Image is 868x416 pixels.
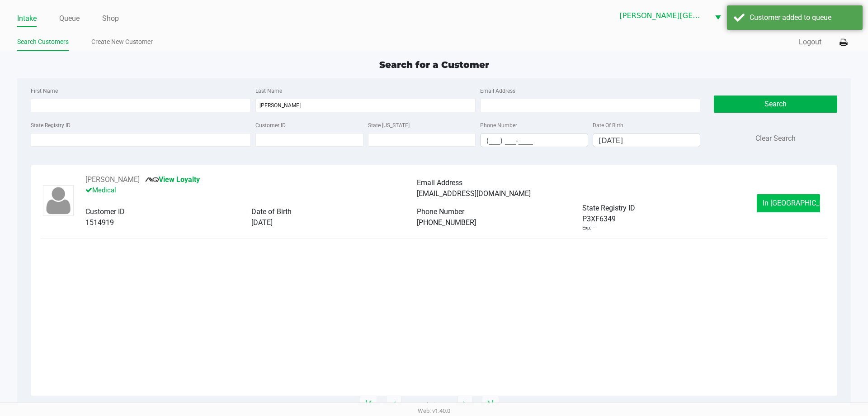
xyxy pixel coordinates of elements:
[31,121,71,129] label: State Registry ID
[757,194,820,212] button: In [GEOGRAPHIC_DATA]
[360,396,377,414] app-submit-button: Move to first page
[417,189,531,198] span: [EMAIL_ADDRESS][DOMAIN_NAME]
[91,36,153,48] a: Create New Customer
[31,87,58,95] label: First Name
[620,10,704,21] span: [PERSON_NAME][GEOGRAPHIC_DATA]
[480,121,517,129] label: Phone Number
[799,37,821,48] button: Logout
[255,121,286,129] label: Customer ID
[368,121,410,129] label: State [US_STATE]
[251,207,292,216] span: Date of Birth
[145,175,200,184] a: View Loyalty
[417,218,476,227] span: [PHONE_NUMBER]
[85,218,114,227] span: 1514919
[593,133,701,147] kendo-maskedtextbox: Format: MM/DD/YYYY
[582,204,635,212] span: State Registry ID
[17,12,37,25] a: Intake
[593,121,623,129] label: Date Of Birth
[17,36,69,48] a: Search Customers
[763,199,839,207] span: In [GEOGRAPHIC_DATA]
[59,12,80,25] a: Queue
[755,133,796,144] button: Clear Search
[102,12,119,25] a: Shop
[417,178,462,187] span: Email Address
[593,134,700,148] input: Format: MM/DD/YYYY
[709,5,726,26] button: Select
[750,12,856,23] div: Customer added to queue
[85,207,125,216] span: Customer ID
[410,400,448,409] span: 1 - 1 of 1 items
[714,96,837,113] button: Search
[480,87,515,95] label: Email Address
[582,214,616,225] span: P3XF6349
[481,134,588,148] input: Format: (999) 999-9999
[417,207,464,216] span: Phone Number
[255,87,282,95] label: Last Name
[480,133,588,147] kendo-maskedtextbox: Format: (999) 999-9999
[85,185,416,196] p: Medical
[386,396,401,414] app-submit-button: Previous
[379,59,489,70] span: Search for a Customer
[458,396,473,414] app-submit-button: Next
[482,396,499,414] app-submit-button: Move to last page
[251,218,273,227] span: [DATE]
[418,407,450,414] span: Web: v1.40.0
[85,174,140,185] button: See customer info
[582,225,595,232] div: Exp: --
